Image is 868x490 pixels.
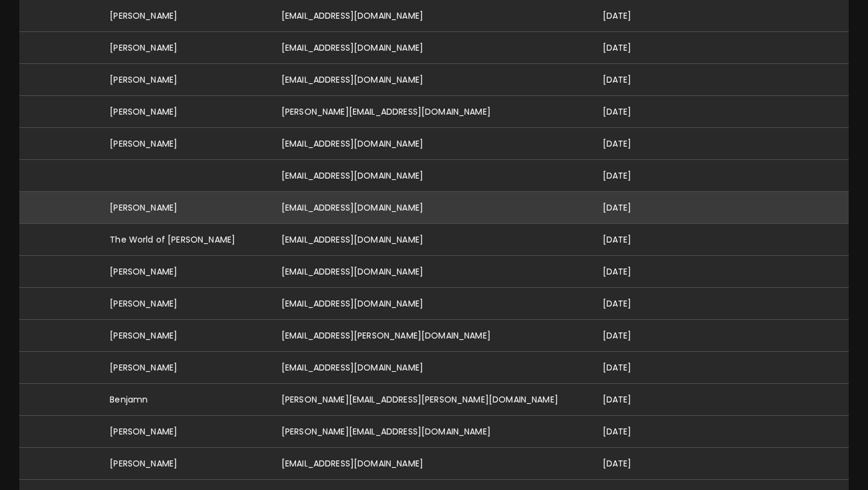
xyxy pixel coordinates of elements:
td: [DATE] [593,416,665,448]
td: [DATE] [593,320,665,352]
td: [DATE] [593,448,665,480]
td: [EMAIL_ADDRESS][DOMAIN_NAME] [272,192,593,224]
td: [EMAIL_ADDRESS][DOMAIN_NAME] [272,160,593,192]
td: [PERSON_NAME] [100,448,272,480]
td: [EMAIL_ADDRESS][DOMAIN_NAME] [272,128,593,160]
td: [PERSON_NAME] [100,64,272,96]
td: [DATE] [593,96,665,128]
td: [DATE] [593,352,665,384]
td: [DATE] [593,128,665,160]
td: [DATE] [593,160,665,192]
td: [PERSON_NAME] [100,416,272,448]
td: [PERSON_NAME] [100,352,272,384]
td: [DATE] [593,32,665,64]
td: [PERSON_NAME] [100,128,272,160]
td: [EMAIL_ADDRESS][DOMAIN_NAME] [272,32,593,64]
td: The World of [PERSON_NAME] [100,224,272,256]
td: [PERSON_NAME] [100,192,272,224]
td: [PERSON_NAME] [100,96,272,128]
td: [DATE] [593,384,665,416]
td: [DATE] [593,224,665,256]
td: [EMAIL_ADDRESS][PERSON_NAME][DOMAIN_NAME] [272,320,593,352]
td: [EMAIL_ADDRESS][DOMAIN_NAME] [272,352,593,384]
td: [DATE] [593,192,665,224]
td: Benjamn [100,384,272,416]
td: [PERSON_NAME] [100,32,272,64]
td: [PERSON_NAME] [100,288,272,320]
td: [PERSON_NAME] [100,256,272,288]
td: [DATE] [593,256,665,288]
td: [PERSON_NAME][EMAIL_ADDRESS][PERSON_NAME][DOMAIN_NAME] [272,384,593,416]
td: [EMAIL_ADDRESS][DOMAIN_NAME] [272,64,593,96]
td: [EMAIL_ADDRESS][DOMAIN_NAME] [272,224,593,256]
td: [PERSON_NAME][EMAIL_ADDRESS][DOMAIN_NAME] [272,96,593,128]
td: [EMAIL_ADDRESS][DOMAIN_NAME] [272,288,593,320]
td: [EMAIL_ADDRESS][DOMAIN_NAME] [272,256,593,288]
td: [EMAIL_ADDRESS][DOMAIN_NAME] [272,448,593,480]
td: [DATE] [593,64,665,96]
td: [PERSON_NAME][EMAIL_ADDRESS][DOMAIN_NAME] [272,416,593,448]
td: [DATE] [593,288,665,320]
td: [PERSON_NAME] [100,320,272,352]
